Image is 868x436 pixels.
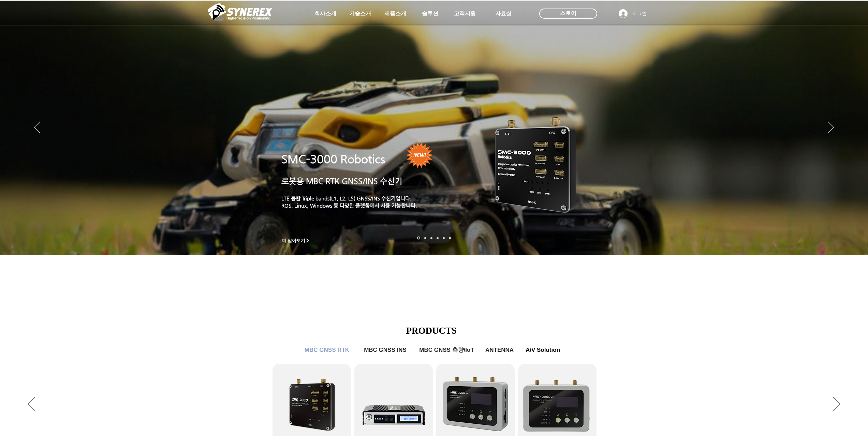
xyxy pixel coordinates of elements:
[308,7,342,20] a: 회사소개
[560,10,576,17] span: 스토어
[384,10,406,17] span: 제품소개
[454,10,476,17] span: 고객지원
[281,195,412,201] a: LTE 통합 Triple bands(L1, L2, L5) GNSS/INS 수신기입니다.
[828,121,834,134] button: 다음
[539,9,597,19] div: 스토어
[448,7,482,20] a: 고객지원
[279,236,313,245] a: 더 알아보기
[417,237,420,240] a: 로봇- SMC 2000
[483,343,517,357] a: ANTENNA
[406,326,457,336] span: PRODUCTS
[486,7,520,20] a: 자료실
[630,10,649,17] span: 로그인
[833,397,840,412] button: 다음
[413,7,447,20] a: 솔루션
[443,237,445,239] a: 로봇
[526,347,560,354] span: A/V Solution
[430,237,432,239] a: 측량 IoT
[208,2,273,22] img: 씨너렉스_White_simbol_대지 1.png
[495,10,512,17] span: 자료실
[414,343,479,357] a: MBC GNSS 측량/IoT
[419,346,474,354] span: MBC GNSS 측량/IoT
[521,343,565,357] a: A/V Solution
[449,237,451,239] a: 정밀농업
[437,237,439,239] a: 자율주행
[485,107,586,221] img: KakaoTalk_20241224_155801212.png
[424,237,426,239] a: 드론 8 - SMC 2000
[360,343,411,357] a: MBC GNSS INS
[305,347,349,354] span: MBC GNSS RTK
[314,10,336,17] span: 회사소개
[281,177,402,185] a: 로봇용 MBC RTK GNSS/INS 수신기
[415,237,453,240] nav: 슬라이드
[422,10,438,17] span: 솔루션
[300,343,354,357] a: MBC GNSS RTK
[282,238,306,244] span: 더 알아보기
[378,7,412,20] a: 제품소개
[281,202,417,208] a: ROS, Linux, Windows 등 다양한 플랫폼에서 사용 가능합니다.
[343,7,377,20] a: 기술소개
[281,153,385,166] a: SMC-3000 Robotics
[28,397,35,412] button: 이전
[364,347,407,354] span: MBC GNSS INS
[349,10,371,17] span: 기술소개
[614,7,651,20] button: 로그인
[485,347,514,354] span: ANTENNA
[34,121,40,134] button: 이전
